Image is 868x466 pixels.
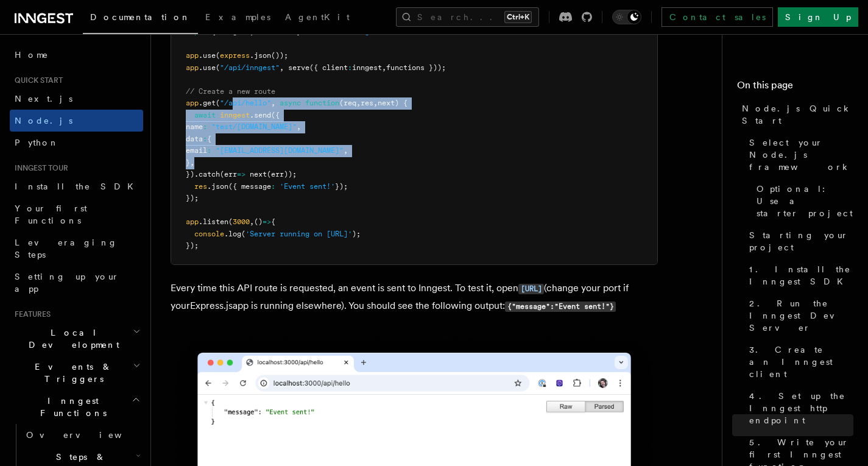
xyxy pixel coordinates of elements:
[250,217,254,226] span: ,
[280,63,284,72] span: ,
[186,99,199,107] span: app
[737,78,853,97] h4: On this page
[352,230,361,238] span: );
[744,292,853,339] a: 2. Run the Inngest Dev Server
[228,182,271,191] span: ({ message
[10,361,133,385] span: Events & Triggers
[207,182,228,191] span: .json
[504,11,532,23] kbd: Ctrl+K
[280,99,301,107] span: async
[26,430,152,440] span: Overview
[271,111,280,119] span: ({
[237,170,245,178] span: =>
[15,182,141,191] span: Install the SDK
[288,63,309,72] span: serve
[309,63,348,72] span: ({ client
[207,135,211,143] span: {
[203,122,207,131] span: :
[15,272,119,294] span: Setting up your app
[361,99,373,107] span: res
[263,217,271,226] span: =>
[250,111,271,119] span: .send
[749,390,853,426] span: 4. Set up the Inngest http endpoint
[305,99,339,107] span: function
[186,146,207,155] span: email
[83,4,198,34] a: Documentation
[280,182,335,191] span: 'Event sent!'
[216,63,220,72] span: (
[749,136,853,173] span: Select your Node.js framework
[744,385,853,431] a: 4. Set up the Inngest http endpoint
[744,258,853,292] a: 1. Install the Inngest SDK
[216,146,344,155] span: "[EMAIL_ADDRESS][DOMAIN_NAME]"
[194,182,207,191] span: res
[194,230,224,238] span: console
[220,111,250,119] span: inngest
[186,122,203,131] span: name
[199,63,216,72] span: .use
[10,76,63,85] span: Quick start
[749,229,853,253] span: Starting your project
[285,12,350,22] span: AgentKit
[271,99,275,107] span: ,
[737,97,853,132] a: Node.js Quick Start
[15,49,49,61] span: Home
[220,51,250,60] span: express
[10,356,143,390] button: Events & Triggers
[186,63,199,72] span: app
[198,4,278,33] a: Examples
[10,390,143,424] button: Inngest Functions
[216,99,220,107] span: (
[10,327,133,351] span: Local Development
[396,7,539,27] button: Search...Ctrl+K
[194,111,216,119] span: await
[386,63,446,72] span: functions }));
[220,99,271,107] span: "/api/hello"
[233,217,250,226] span: 3000
[15,138,59,147] span: Python
[271,217,275,226] span: {
[10,266,143,300] a: Setting up your app
[15,94,72,104] span: Next.js
[749,263,853,288] span: 1. Install the Inngest SDK
[10,110,143,132] a: Node.js
[344,146,348,155] span: ,
[199,217,228,226] span: .listen
[245,230,352,238] span: 'Server running on [URL]'
[757,183,853,219] span: Optional: Use a starter project
[171,280,658,315] p: Every time this API route is requested, an event is sent to Inngest. To test it, open (change you...
[378,99,408,107] span: next) {
[752,178,853,224] a: Optional: Use a starter project
[518,284,544,294] code: [URL]
[186,135,203,143] span: data
[15,203,87,225] span: Your first Functions
[10,309,51,319] span: Features
[518,282,544,294] a: [URL]
[90,12,191,22] span: Documentation
[278,4,357,33] a: AgentKit
[10,231,143,266] a: Leveraging Steps
[10,395,132,419] span: Inngest Functions
[356,99,361,107] span: ,
[778,7,858,27] a: Sign Up
[505,302,616,312] code: {"message":"Event sent!"}
[742,102,853,127] span: Node.js Quick Start
[267,170,297,178] span: (err));
[186,170,194,178] span: })
[241,230,245,238] span: (
[220,63,280,72] span: "/api/inngest"
[203,135,207,143] span: :
[250,51,271,60] span: .json
[744,339,853,385] a: 3. Create an Inngest client
[749,297,853,334] span: 2. Run the Inngest Dev Server
[15,238,118,259] span: Leveraging Steps
[335,182,348,191] span: });
[186,241,199,250] span: });
[220,170,237,178] span: (err
[250,170,267,178] span: next
[186,51,199,60] span: app
[186,217,199,226] span: app
[190,158,194,167] span: ,
[254,217,263,226] span: ()
[744,224,853,258] a: Starting your project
